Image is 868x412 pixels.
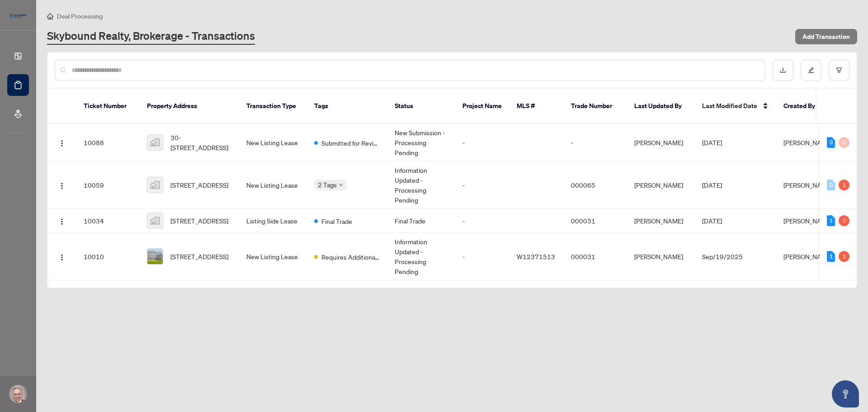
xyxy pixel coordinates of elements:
td: New Submission - Processing Pending [387,124,455,161]
td: 10088 [76,124,140,161]
span: [DATE] [702,217,722,225]
span: [STREET_ADDRESS] [170,251,228,261]
button: Logo [55,178,69,192]
td: [PERSON_NAME] [627,161,695,209]
span: [PERSON_NAME] [783,252,832,260]
img: Logo [58,140,66,147]
button: edit [801,60,821,81]
img: logo [7,11,29,20]
th: Project Name [455,89,509,124]
button: Logo [55,135,69,150]
img: thumbnail-img [147,213,163,228]
button: Logo [55,249,69,264]
th: Transaction Type [239,89,307,124]
span: [PERSON_NAME] [783,217,832,225]
td: 10010 [76,233,140,280]
td: - [455,161,509,209]
td: Information Updated - Processing Pending [387,233,455,280]
span: Sep/19/2025 [702,252,743,260]
span: Last Modified Date [702,101,757,111]
button: Open asap [832,380,859,407]
div: 1 [839,180,849,190]
span: 2 Tags [318,180,337,190]
td: New Listing Lease [239,161,307,209]
span: [DATE] [702,181,722,189]
td: [PERSON_NAME] [627,233,695,280]
span: home [47,13,53,19]
td: New Listing Lease [239,233,307,280]
div: 1 [827,215,835,226]
div: 0 [827,180,835,190]
button: download [773,60,793,81]
td: Listing Side Lease [239,209,307,233]
div: 3 [827,137,835,148]
th: Created By [776,89,830,124]
span: download [780,67,786,73]
div: 0 [839,137,849,148]
span: Final Trade [321,216,352,226]
span: filter [836,67,842,73]
span: Deal Processing [57,12,103,20]
th: MLS # [509,89,564,124]
span: 30-[STREET_ADDRESS] [170,133,232,152]
span: [DATE] [702,138,722,147]
img: thumbnail-img [147,177,163,193]
td: [PERSON_NAME] [627,209,695,233]
span: Submitted for Review [321,138,380,148]
a: Skybound Realty, Brokerage - Transactions [47,28,255,45]
td: New Listing Lease [239,124,307,161]
button: filter [829,60,849,81]
span: [PERSON_NAME] [783,181,832,189]
button: Add Transaction [795,29,857,44]
span: [PERSON_NAME] [783,138,832,147]
td: 000065 [564,161,627,209]
td: - [455,209,509,233]
td: - [455,233,509,280]
th: Status [387,89,455,124]
td: Final Trade [387,209,455,233]
span: edit [808,67,814,73]
th: Last Updated By [627,89,695,124]
span: down [339,183,343,187]
span: Add Transaction [802,29,850,44]
th: Ticket Number [76,89,140,124]
span: Requires Additional Docs [321,252,380,262]
td: 000031 [564,233,627,280]
th: Trade Number [564,89,627,124]
td: 10059 [76,161,140,209]
button: Logo [55,213,69,228]
td: Information Updated - Processing Pending [387,161,455,209]
td: - [455,124,509,161]
td: [PERSON_NAME] [627,124,695,161]
div: 1 [827,251,835,262]
span: [STREET_ADDRESS] [170,180,228,190]
td: 10034 [76,209,140,233]
th: Tags [307,89,387,124]
td: 000031 [564,209,627,233]
img: Logo [58,218,66,225]
span: [STREET_ADDRESS] [170,216,228,226]
span: W12371513 [517,252,555,260]
th: Property Address [140,89,239,124]
th: Last Modified Date [695,89,776,124]
img: Profile Icon [9,385,27,403]
img: thumbnail-img [147,249,163,264]
div: 1 [839,251,849,262]
img: Logo [58,182,66,189]
td: - [564,124,627,161]
img: Logo [58,254,66,261]
div: 2 [839,215,849,226]
img: thumbnail-img [147,135,163,150]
